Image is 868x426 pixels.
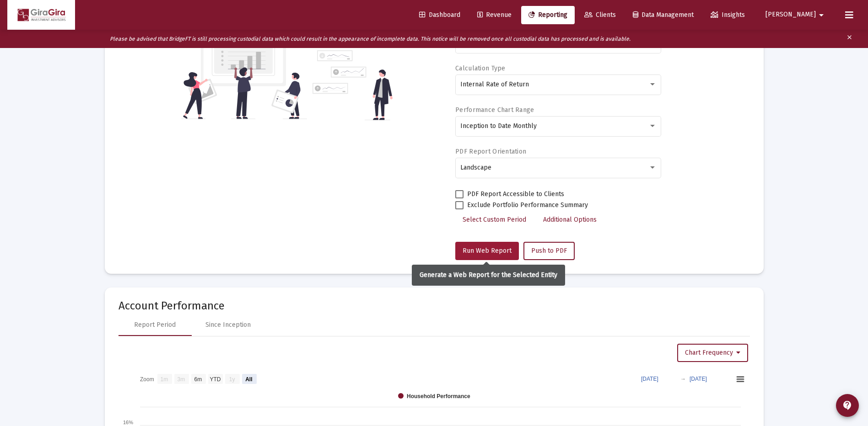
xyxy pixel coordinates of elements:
[521,6,575,24] a: Reporting
[134,320,176,330] div: Report Period
[14,6,68,24] img: Dashboard
[470,6,519,24] a: Revenue
[313,50,393,120] img: reporting-alt
[680,376,686,382] text: →
[181,30,307,120] img: reporting
[455,242,519,260] button: Run Web Report
[194,376,202,382] text: 6m
[690,376,707,382] text: [DATE]
[412,6,468,24] a: Dashboard
[140,376,154,382] text: Zoom
[463,216,526,224] span: Select Custom Period
[110,36,631,42] i: Please be advised that BridgeFT is still processing custodial data which could result in the appe...
[467,189,564,200] span: PDF Report Accessible to Clients
[119,301,750,310] mat-card-title: Account Performance
[816,6,827,24] mat-icon: arrow_drop_down
[229,376,235,382] text: 1y
[245,376,252,382] text: All
[460,164,491,171] span: Landscape
[755,5,838,24] button: [PERSON_NAME]
[210,376,221,382] text: YTD
[633,11,694,19] span: Data Management
[460,80,529,88] span: Internal Rate of Return
[160,376,168,382] text: 1m
[625,6,701,24] a: Data Management
[419,11,460,19] span: Dashboard
[842,400,853,411] mat-icon: contact_support
[177,376,185,382] text: 3m
[711,11,745,19] span: Insights
[407,393,470,399] text: Household Performance
[641,376,658,382] text: [DATE]
[477,11,512,19] span: Revenue
[460,122,537,130] span: Inception to Date Monthly
[766,11,816,19] span: [PERSON_NAME]
[528,11,567,19] span: Reporting
[463,247,512,255] span: Run Web Report
[123,420,133,425] text: 16%
[846,32,853,46] mat-icon: clear
[455,106,534,114] label: Performance Chart Range
[677,344,748,362] button: Chart Frequency
[584,11,616,19] span: Clients
[523,242,575,260] button: Push to PDF
[205,320,251,330] div: Since Inception
[703,6,752,24] a: Insights
[577,6,623,24] a: Clients
[543,216,597,224] span: Additional Options
[467,200,588,211] span: Exclude Portfolio Performance Summary
[531,247,567,255] span: Push to PDF
[685,349,740,357] span: Chart Frequency
[455,148,526,155] label: PDF Report Orientation
[455,64,505,72] label: Calculation Type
